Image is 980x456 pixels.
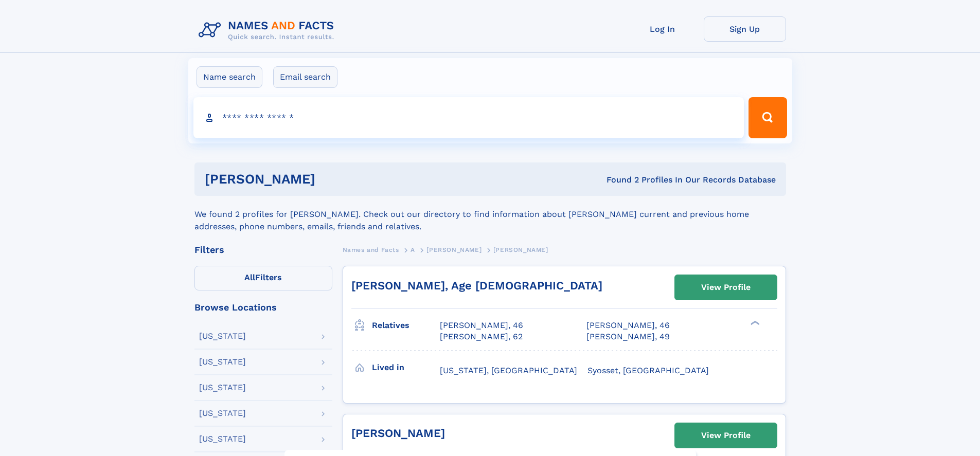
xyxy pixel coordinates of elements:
input: search input [193,97,744,138]
h1: [PERSON_NAME] [205,173,461,186]
div: View Profile [701,424,751,447]
a: [PERSON_NAME], 46 [586,320,670,331]
h3: Relatives [372,317,440,334]
div: Found 2 Profiles In Our Records Database [461,174,776,186]
div: [US_STATE] [199,409,246,417]
div: View Profile [701,276,751,299]
a: View Profile [675,423,777,448]
div: ❯ [748,320,760,326]
span: [PERSON_NAME] [493,246,548,253]
div: [US_STATE] [199,435,246,443]
span: Syosset, [GEOGRAPHIC_DATA] [587,366,709,375]
a: Names and Facts [343,243,399,256]
a: [PERSON_NAME], Age [DEMOGRAPHIC_DATA] [351,279,602,292]
label: Email search [273,66,337,88]
div: We found 2 profiles for [PERSON_NAME]. Check out our directory to find information about [PERSON_... [194,196,786,233]
div: [US_STATE] [199,358,246,366]
img: Logo Names and Facts [194,16,343,44]
label: Name search [197,66,262,88]
span: [PERSON_NAME] [426,246,482,253]
div: Browse Locations [194,303,332,312]
label: Filters [194,266,332,290]
a: [PERSON_NAME] [351,427,445,440]
h3: Lived in [372,359,440,376]
a: Sign Up [704,16,786,42]
div: Filters [194,245,332,254]
a: A [411,243,415,256]
a: Log In [621,16,704,42]
a: [PERSON_NAME] [426,243,482,256]
button: Search Button [749,97,787,138]
a: [PERSON_NAME], 62 [440,331,523,342]
span: A [411,246,415,253]
a: View Profile [675,275,777,300]
div: [US_STATE] [199,332,246,340]
div: [US_STATE] [199,384,246,392]
a: [PERSON_NAME], 46 [440,320,523,331]
span: [US_STATE], [GEOGRAPHIC_DATA] [440,366,577,375]
span: All [244,272,255,282]
a: [PERSON_NAME], 49 [586,331,670,342]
